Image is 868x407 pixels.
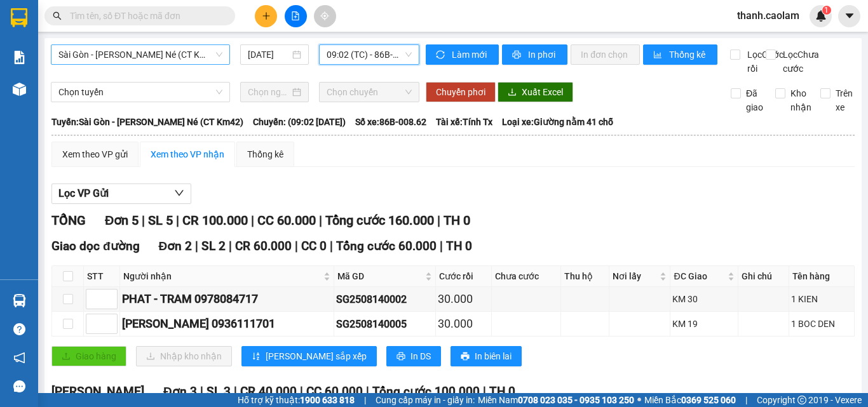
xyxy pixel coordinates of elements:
[11,8,27,27] img: logo-vxr
[136,346,232,366] button: downloadNhập kho nhận
[742,48,785,76] span: Lọc Cước rồi
[791,317,852,331] div: 1 BOC DEN
[334,287,436,312] td: SG2508140002
[355,115,426,129] span: Số xe: 86B-008.62
[508,88,517,98] span: download
[681,395,736,405] strong: 0369 525 060
[613,269,657,283] span: Nơi lấy
[325,213,434,228] span: Tổng cước 160.000
[58,83,222,102] span: Chọn tuyến
[475,349,512,363] span: In biên lai
[255,5,277,27] button: plus
[252,352,261,362] span: sort-ascending
[13,352,25,364] span: notification
[251,213,254,228] span: |
[266,349,367,363] span: [PERSON_NAME] sắp xếp
[502,44,567,65] button: printerIn phơi
[426,44,499,65] button: syncLàm mới
[195,239,198,253] span: |
[436,266,492,287] th: Cước rồi
[512,50,523,60] span: printer
[51,384,144,399] span: [PERSON_NAME]
[364,393,366,407] span: |
[483,384,486,399] span: |
[410,349,431,363] span: In DS
[452,48,489,62] span: Làm mới
[105,213,139,228] span: Đơn 5
[502,115,613,129] span: Loại xe: Giường nằm 41 chỗ
[58,45,222,64] span: Sài Gòn - Phan Thiết - Mũi Né (CT Km42)
[300,384,303,399] span: |
[13,83,26,96] img: warehouse-icon
[229,239,232,253] span: |
[440,239,443,253] span: |
[528,48,557,62] span: In phơi
[785,86,817,114] span: Kho nhận
[295,239,298,253] span: |
[334,312,436,337] td: SG2508140005
[336,316,433,332] div: SG2508140005
[336,291,433,307] div: SG2508140002
[844,10,855,22] span: caret-down
[426,82,496,102] button: Chuyển phơi
[84,266,120,287] th: STT
[300,395,355,405] strong: 1900 633 818
[498,82,573,102] button: downloadXuất Excel
[372,384,480,399] span: Tổng cước 100.000
[248,85,290,99] input: Chọn ngày
[438,290,489,308] div: 30.000
[234,384,237,399] span: |
[320,11,329,20] span: aim
[522,85,563,99] span: Xuất Excel
[176,213,179,228] span: |
[366,384,369,399] span: |
[82,18,122,122] b: BIÊN NHẬN GỬI HÀNG HÓA
[285,5,307,27] button: file-add
[778,48,821,76] span: Lọc Chưa cước
[240,384,297,399] span: CR 40.000
[138,16,168,46] img: logo.jpg
[376,393,475,407] span: Cung cấp máy in - giấy in:
[306,384,363,399] span: CC 60.000
[207,384,231,399] span: SL 3
[257,213,316,228] span: CC 60.000
[163,384,197,399] span: Đơn 3
[253,115,346,129] span: Chuyến: (09:02 [DATE])
[201,239,226,253] span: SL 2
[644,393,736,407] span: Miền Bắc
[672,317,735,331] div: KM 19
[444,213,470,228] span: TH 0
[492,266,561,287] th: Chưa cước
[314,5,336,27] button: aim
[824,6,829,15] span: 1
[451,346,522,366] button: printerIn biên lai
[386,346,441,366] button: printerIn DS
[51,346,126,366] button: uploadGiao hàng
[653,50,664,60] span: bar-chart
[51,117,243,127] b: Tuyến: Sài Gòn - [PERSON_NAME] Né (CT Km42)
[247,147,283,161] div: Thống kê
[248,48,290,62] input: 14/08/2025
[159,239,193,253] span: Đơn 2
[174,188,184,198] span: down
[838,5,860,27] button: caret-down
[13,51,26,64] img: solution-icon
[789,266,855,287] th: Tên hàng
[669,48,707,62] span: Thống kê
[327,45,412,64] span: 09:02 (TC) - 86B-008.62
[122,315,332,333] div: [PERSON_NAME] 0936111701
[461,352,470,362] span: printer
[51,183,191,204] button: Lọc VP Gửi
[791,292,852,306] div: 1 KIEN
[53,11,62,20] span: search
[238,393,355,407] span: Hỗ trợ kỹ thuật:
[319,213,322,228] span: |
[571,44,640,65] button: In đơn chọn
[235,239,292,253] span: CR 60.000
[327,83,412,102] span: Chọn chuyến
[446,239,472,253] span: TH 0
[436,50,447,60] span: sync
[107,60,175,76] li: (c) 2017
[13,380,25,392] span: message
[397,352,405,362] span: printer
